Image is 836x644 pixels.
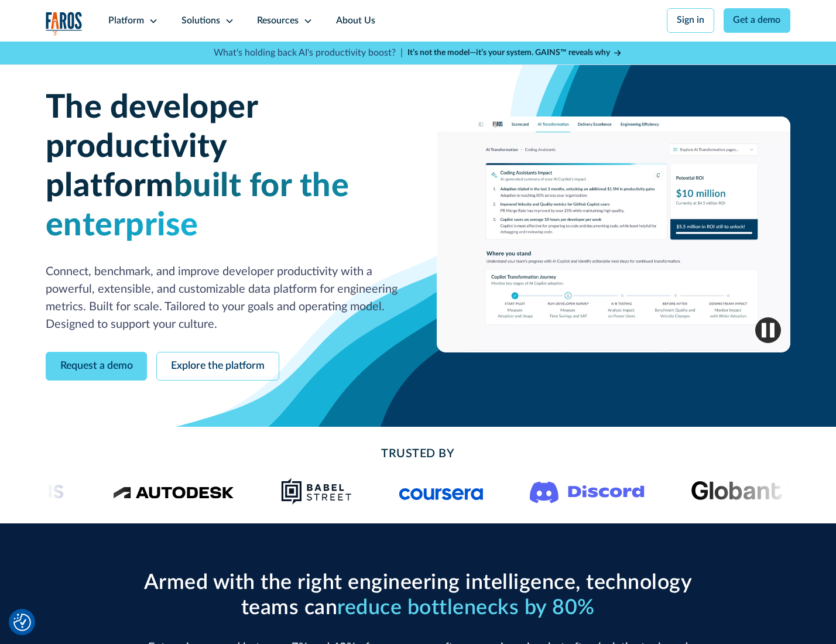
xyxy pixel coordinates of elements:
[46,263,400,333] p: Connect, benchmark, and improve developer productivity with a powerful, extensible, and customiza...
[530,479,645,503] img: Logo of the communication platform Discord.
[691,480,799,502] img: Globant's logo
[46,12,83,36] a: home
[399,482,483,501] img: Logo of the online learning platform Coursera.
[407,47,623,59] a: It’s not the model—it’s your system. GAINS™ reveals why
[724,8,791,33] a: Get a demo
[280,477,352,505] img: Babel Street logo png
[156,352,279,381] a: Explore the platform
[46,12,83,36] img: Logo of the analytics and reporting company Faros.
[13,614,31,631] button: Cookie Settings
[113,483,234,499] img: Logo of the design software company Autodesk.
[667,8,714,33] a: Sign in
[46,88,400,245] h1: The developer productivity platform
[139,446,697,463] h2: Trusted By
[46,352,148,381] a: Request a demo
[13,614,31,631] img: Revisit consent button
[214,46,403,60] p: What's holding back AI's productivity boost? |
[755,317,781,343] img: Pause video
[181,14,220,28] div: Solutions
[139,570,697,621] h2: Armed with the right engineering intelligence, technology teams can
[257,14,299,28] div: Resources
[407,49,610,57] strong: It’s not the model—it’s your system. GAINS™ reveals why
[337,597,595,618] span: reduce bottlenecks by 80%
[108,14,144,28] div: Platform
[46,170,350,242] span: built for the enterprise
